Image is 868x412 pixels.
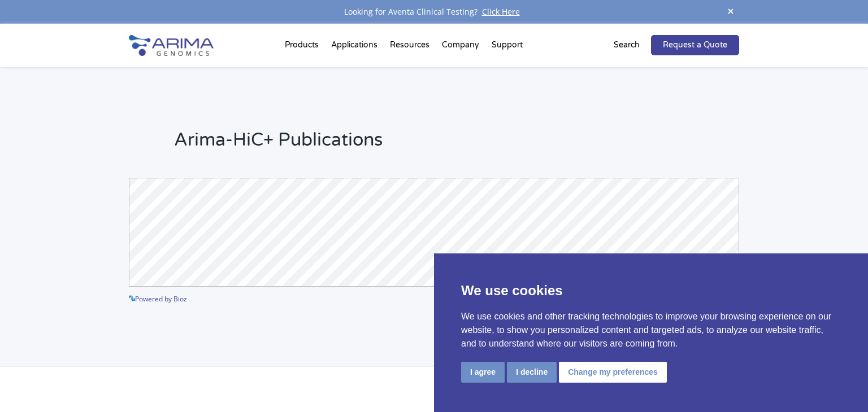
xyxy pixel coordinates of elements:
[174,128,739,161] h2: Arima-HiC+ Publications
[129,294,187,304] a: Powered by Bioz
[507,362,557,383] button: I decline
[461,310,841,350] p: We use cookies and other tracking technologies to improve your browsing experience on our website...
[129,295,135,301] img: powered by bioz
[614,38,640,52] p: Search
[129,5,739,19] div: Looking for Aventa Clinical Testing?
[129,35,214,56] img: Arima-Genomics-logo
[651,35,739,55] a: Request a Quote
[461,280,841,301] p: We use cookies
[559,362,667,383] button: Change my preferences
[461,362,505,383] button: I agree
[478,6,524,17] a: Click Here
